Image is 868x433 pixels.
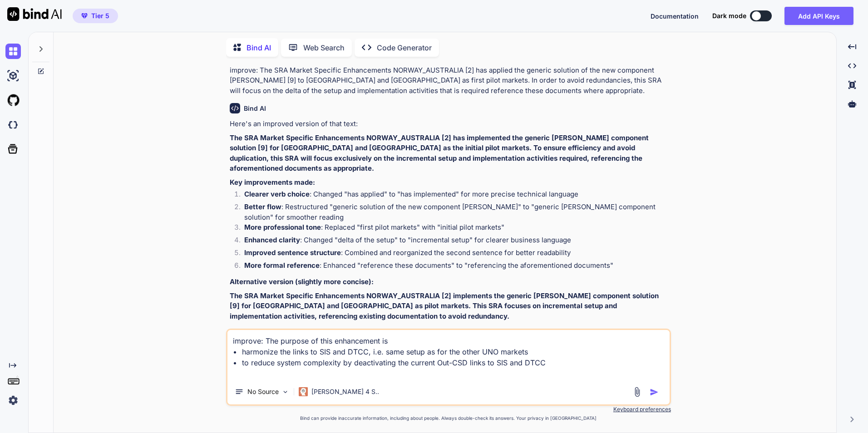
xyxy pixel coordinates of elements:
img: githubLight [5,93,21,108]
p: [PERSON_NAME] 4 S.. [311,387,379,396]
strong: More professional tone [244,223,321,231]
strong: Key improvements made: [230,178,315,187]
textarea: improve: The purpose of this enhancement is • harmonize the links to SIS and DTCC, i.e. same setu... [227,330,670,379]
button: Documentation [651,11,699,21]
p: Bind can provide inaccurate information, including about people. Always double-check its answers.... [226,415,671,422]
p: Web Search [303,42,345,53]
img: ai-studio [5,68,21,84]
strong: Clearer verb choice [244,190,310,198]
button: Add API Keys [784,7,853,25]
img: settings [5,393,21,408]
p: Bind AI [247,42,271,53]
li: : Enhanced "reference these documents" to "referencing the aforementioned documents" [237,261,669,273]
img: Bind AI [7,7,62,21]
strong: Alternative version (slightly more concise): [230,277,374,286]
img: attachment [632,387,642,397]
p: Here's an improved version of that text: [230,119,669,129]
h6: Bind AI [244,104,266,113]
li: : Restructured "generic solution of the new component [PERSON_NAME]" to "generic [PERSON_NAME] co... [237,202,669,222]
strong: The SRA Market Specific Enhancements NORWAY_AUSTRALIA [2] has implemented the generic [PERSON_NAM... [230,133,651,173]
strong: More formal reference [244,261,320,270]
strong: Improved sentence structure [244,248,341,257]
p: Code Generator [377,42,432,53]
li: : Replaced "first pilot markets" with "initial pilot markets" [237,222,669,235]
li: : Changed "has applied" to "has implemented" for more precise technical language [237,189,669,202]
img: chat [5,44,21,59]
p: No Source [247,387,279,396]
button: premiumTier 5 [73,9,118,23]
span: Tier 5 [91,11,109,20]
span: Documentation [651,12,699,20]
li: : Combined and reorganized the second sentence for better readability [237,248,669,261]
img: icon [650,388,659,397]
img: darkCloudIdeIcon [5,117,21,133]
strong: Enhanced clarity [244,236,300,244]
p: improve: The SRA Market Specific Enhancements NORWAY_AUSTRALIA [2] has applied the generic soluti... [230,65,669,96]
strong: The SRA Market Specific Enhancements NORWAY_AUSTRALIA [2] implements the generic [PERSON_NAME] co... [230,291,661,320]
p: Keyboard preferences [226,406,671,413]
img: premium [81,13,88,19]
img: Pick Models [281,388,289,396]
li: : Changed "delta of the setup" to "incremental setup" for clearer business language [237,235,669,248]
strong: Better flow [244,202,281,211]
span: Dark mode [712,11,746,20]
img: Claude 4 Sonnet [299,387,308,396]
